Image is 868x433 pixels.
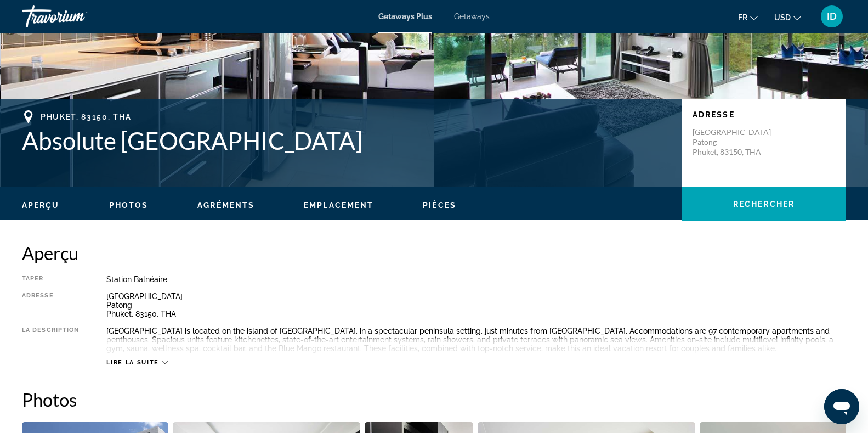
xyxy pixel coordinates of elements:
p: [GEOGRAPHIC_DATA] Patong Phuket, 83150, THA [693,127,780,157]
span: Pièces [423,201,456,210]
span: Lire la suite [106,359,158,366]
div: La description [22,327,79,353]
span: Emplacement [304,201,373,210]
span: Agréments [197,201,254,210]
span: Rechercher [733,200,795,209]
h1: Absolute [GEOGRAPHIC_DATA] [22,126,671,155]
span: fr [738,13,747,22]
h2: Photos [22,389,846,410]
button: Emplacement [304,200,373,210]
button: Rechercher [682,187,846,221]
span: Photos [109,201,149,210]
p: Adresse [693,110,835,119]
a: Travorium [22,2,132,31]
div: Station balnéaire [106,275,846,284]
button: Change currency [774,9,801,25]
button: Agréments [197,200,254,210]
button: Change language [738,9,758,25]
button: Photos [109,200,149,210]
button: Lire la suite [106,358,167,367]
a: Getaways Plus [378,12,432,21]
div: [GEOGRAPHIC_DATA] Patong Phuket, 83150, THA [106,292,846,318]
button: Pièces [423,200,456,210]
h2: Aperçu [22,242,846,264]
span: USD [774,13,791,22]
iframe: Bouton de lancement de la fenêtre de messagerie [824,389,859,424]
div: Taper [22,275,79,284]
a: Getaways [454,12,490,21]
span: Phuket, 83150, THA [41,113,131,121]
div: [GEOGRAPHIC_DATA] is located on the island of [GEOGRAPHIC_DATA], in a spectacular peninsula setti... [106,327,846,353]
button: User Menu [818,5,846,28]
span: Aperçu [22,201,60,210]
button: Aperçu [22,200,60,210]
div: Adresse [22,292,79,318]
span: ID [827,11,837,22]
